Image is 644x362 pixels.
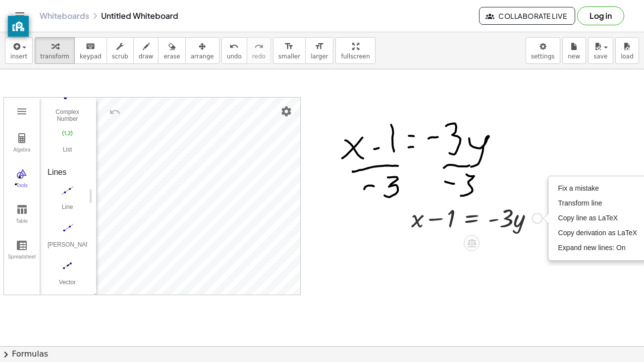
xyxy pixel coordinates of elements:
[221,37,247,64] button: undoundo
[577,6,624,25] button: Log in
[621,53,634,60] span: load
[526,37,560,64] button: settings
[487,11,567,20] span: Collaborate Live
[10,53,27,60] span: insert
[588,37,613,64] button: save
[252,53,266,60] span: redo
[3,97,301,295] div: Graphing Calculator
[558,229,638,237] span: Copy derivation as LaTeX
[6,147,38,161] div: Algebra
[48,220,87,256] button: Ray. Select starting point, then point on ray
[74,37,107,64] button: keyboardkeypad
[107,37,134,64] button: scrub
[40,53,69,60] span: transform
[531,53,555,60] span: settings
[558,199,602,207] span: Transform line
[48,241,87,255] div: [PERSON_NAME]
[112,53,128,60] span: scrub
[562,37,586,64] button: new
[5,37,33,64] button: insert
[305,37,333,64] button: format_sizelarger
[185,37,219,64] button: arrange
[35,37,75,64] button: transform
[48,146,87,160] div: List
[284,41,294,52] i: format_size
[6,254,38,268] div: Spreadsheet
[48,279,87,293] div: Vector
[568,53,580,60] span: new
[48,258,87,293] button: Vector. Select starting point, then end point
[227,53,242,60] span: undo
[464,235,480,251] div: Apply the same math to both sides of the equation
[254,41,264,52] i: redo
[40,11,89,21] a: Whiteboards
[229,41,239,52] i: undo
[273,37,306,64] button: format_sizesmaller
[12,8,28,24] button: Toggle navigation
[558,214,618,222] span: Copy line as LaTeX
[247,37,271,64] button: redoredo
[48,182,87,218] button: Line. Select two points or positions
[615,37,639,64] button: load
[48,166,81,178] div: Lines
[341,53,370,60] span: fullscreen
[48,87,87,123] button: Complex Number. Select position
[16,105,28,117] img: Main Menu
[191,53,214,60] span: arrange
[48,125,87,160] button: List. Creates list of selected cells
[593,53,607,60] span: save
[163,53,180,60] span: erase
[48,204,87,217] div: Line
[6,183,38,197] div: Tools
[80,53,102,60] span: keypad
[558,184,599,192] span: Fix a mistake
[133,37,159,64] button: draw
[86,41,95,52] i: keyboard
[48,108,87,122] div: Complex Number
[106,103,124,121] button: Undo
[139,53,154,60] span: draw
[277,103,295,120] button: Settings
[97,98,300,295] canvas: Graphics View 1
[6,218,38,232] div: Table
[335,37,375,64] button: fullscreen
[8,16,29,37] button: privacy banner
[311,53,328,60] span: larger
[278,53,300,60] span: smaller
[315,41,324,52] i: format_size
[158,37,185,64] button: erase
[479,7,575,25] button: Collaborate Live
[558,244,626,252] span: Expand new lines: On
